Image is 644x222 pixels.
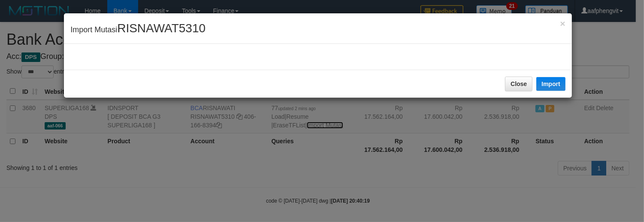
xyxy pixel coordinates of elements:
[560,19,565,28] button: Close
[505,77,532,91] button: Close
[560,18,565,28] span: ×
[536,77,565,91] button: Import
[117,22,206,35] span: RISNAWAT5310
[70,25,206,34] span: Import Mutasi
